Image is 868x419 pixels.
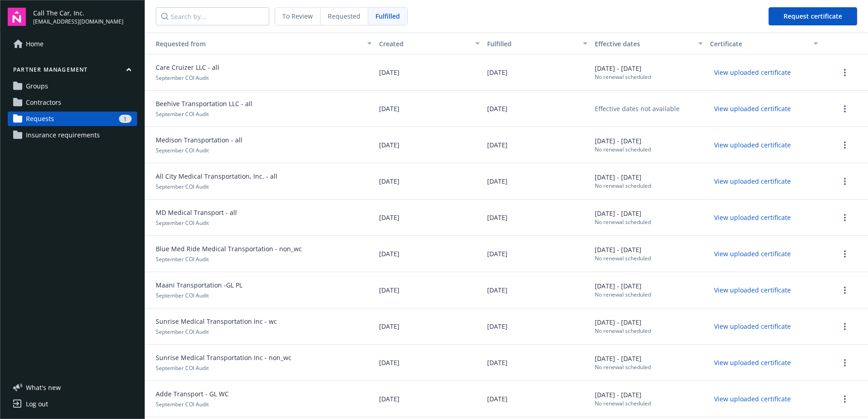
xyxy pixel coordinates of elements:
[148,183,277,190] span: September COI Audit
[710,283,795,297] button: View uploaded certificate
[148,171,277,181] span: All City Medical Transportation, Inc. - all
[839,394,850,404] a: more
[483,33,591,54] button: Fulfilled
[8,112,137,126] a: Requests1
[595,363,651,371] div: No renewal scheduled
[379,394,399,404] span: [DATE]
[375,11,400,21] span: Fulfilled
[8,383,75,392] button: What's new
[148,389,229,399] span: Adde Transport - GL WC
[710,138,795,152] button: View uploaded certificate
[839,140,850,151] a: more
[148,244,302,253] span: Blue Med Ride Medical Transportation - non_wc
[379,68,399,77] span: [DATE]
[487,104,508,113] span: [DATE]
[839,176,850,187] a: more
[8,8,26,26] img: navigator-logo.svg
[148,135,242,145] span: Medison Transportation - all
[595,327,651,335] div: No renewal scheduled
[595,63,651,81] div: [DATE] - [DATE]
[595,136,651,153] div: [DATE] - [DATE]
[148,74,219,82] span: September COI Audit
[595,182,651,190] div: No renewal scheduled
[595,254,651,262] div: No renewal scheduled
[595,354,651,371] div: [DATE] - [DATE]
[595,291,651,298] div: No renewal scheduled
[487,394,508,404] span: [DATE]
[8,66,137,77] button: Partner management
[595,104,680,113] div: Effective dates not available
[375,33,483,54] button: Created
[706,33,822,54] button: Certificate
[148,280,242,290] span: Maani Transportation -GL PL
[710,102,795,116] button: View uploaded certificate
[33,18,123,26] span: [EMAIL_ADDRESS][DOMAIN_NAME]
[156,7,269,25] input: Search by...
[769,7,857,25] button: Request certificate
[148,63,219,72] span: Care Cruizer LLC - all
[26,79,48,93] span: Groups
[839,285,850,296] a: more
[595,73,651,81] div: No renewal scheduled
[710,210,795,224] button: View uploaded certificate
[710,392,795,406] button: View uploaded certificate
[148,255,302,263] span: September COI Audit
[379,176,399,186] span: [DATE]
[148,110,252,118] span: September COI Audit
[595,390,651,407] div: [DATE] - [DATE]
[487,249,508,258] span: [DATE]
[595,400,651,407] div: No renewal scheduled
[148,317,277,326] span: Sunrise Medical Transportation Inc - wc
[26,397,48,411] div: Log out
[487,68,508,77] span: [DATE]
[839,212,850,223] a: more
[119,115,132,123] div: 1
[148,292,242,299] span: September COI Audit
[487,285,508,295] span: [DATE]
[379,213,399,222] span: [DATE]
[379,140,399,150] span: [DATE]
[710,39,808,49] div: Certificate
[148,328,277,336] span: September COI Audit
[8,95,137,110] a: Contractors
[487,358,508,367] span: [DATE]
[784,12,842,20] span: Request certificate
[148,219,237,227] span: September COI Audit
[328,11,360,21] span: Requested
[710,356,795,370] button: View uploaded certificate
[710,65,795,79] button: View uploaded certificate
[26,95,61,110] span: Contractors
[487,322,508,331] span: [DATE]
[839,103,850,114] a: more
[839,248,850,259] a: more
[148,99,252,108] span: Beehive Transportation LLC - all
[710,247,795,261] button: View uploaded certificate
[591,33,706,54] button: Effective dates
[8,37,137,51] a: Home
[487,140,508,150] span: [DATE]
[379,285,399,295] span: [DATE]
[595,146,651,153] div: No renewal scheduled
[26,383,61,392] span: What ' s new
[379,249,399,258] span: [DATE]
[148,400,229,408] span: September COI Audit
[148,146,242,154] span: September COI Audit
[595,172,651,190] div: [DATE] - [DATE]
[839,357,850,368] a: more
[379,39,469,49] div: Created
[148,208,237,217] span: MD Medical Transport - all
[710,174,795,188] button: View uploaded certificate
[26,128,100,142] span: Insurance requirements
[595,317,651,335] div: [DATE] - [DATE]
[379,322,399,331] span: [DATE]
[282,11,313,21] span: To Review
[839,67,850,78] button: more
[379,104,399,113] span: [DATE]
